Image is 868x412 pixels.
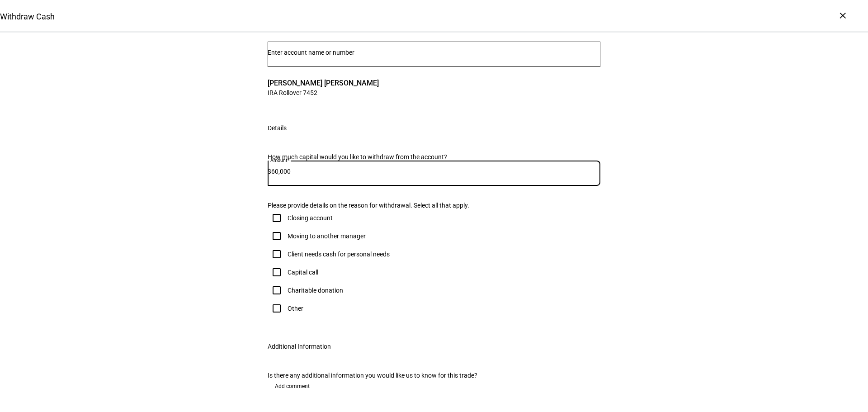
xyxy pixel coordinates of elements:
div: Is there any additional information you would like us to know for this trade? [268,372,600,379]
div: Closing account [288,214,333,222]
button: Add comment [268,379,317,393]
div: × [835,8,850,23]
span: IRA Rollover 7452 [268,88,379,97]
span: $ [268,168,271,175]
div: Details [268,124,287,132]
div: Capital call [288,269,318,276]
div: Other [288,305,303,312]
div: Client needs cash for personal needs [288,251,390,258]
input: Number [268,49,600,56]
mat-label: Amount* [270,157,289,163]
div: Moving to another manager [288,232,366,240]
span: [PERSON_NAME] [PERSON_NAME] [268,78,379,88]
div: How much capital would you like to withdraw from the account? [268,153,600,161]
div: Charitable donation [288,287,343,294]
div: Additional Information [268,343,331,350]
span: Add comment [275,379,310,393]
div: Please provide details on the reason for withdrawal. Select all that apply. [268,202,600,209]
